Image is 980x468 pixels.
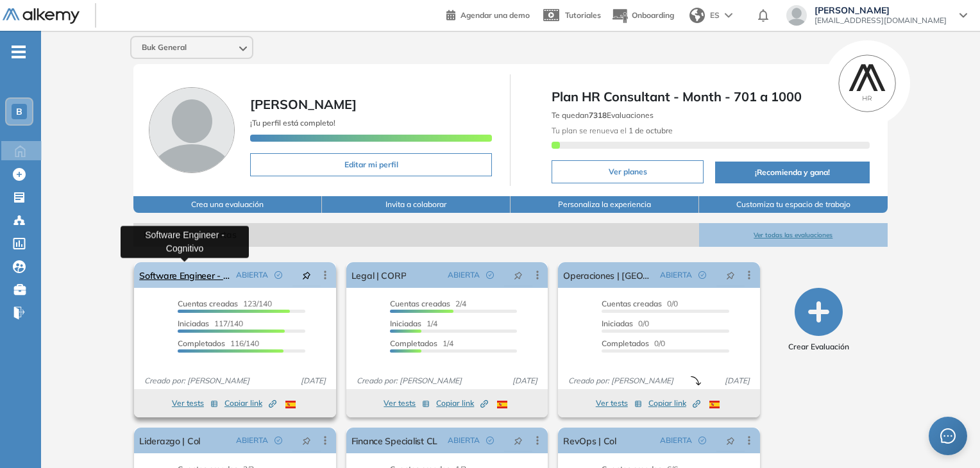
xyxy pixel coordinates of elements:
span: Te quedan Evaluaciones [552,110,654,120]
span: pushpin [302,435,311,446]
img: ESP [497,401,507,408]
span: ABIERTA [236,269,268,281]
span: [PERSON_NAME] [250,96,357,112]
button: ¡Recomienda y gana! [715,162,869,183]
span: pushpin [726,270,735,280]
span: Evaluaciones abiertas [133,223,699,247]
span: Agendar una demo [460,10,530,20]
span: Completados [178,338,225,348]
span: Creado por: [PERSON_NAME] [563,375,679,387]
span: pushpin [302,270,311,280]
img: ESP [285,401,296,408]
span: ABIERTA [660,269,692,281]
span: [DATE] [296,375,331,387]
button: Copiar link [648,396,700,411]
button: pushpin [716,265,745,285]
button: Copiar link [436,396,488,411]
b: 7318 [589,110,607,120]
button: Customiza tu espacio de trabajo [699,196,888,213]
button: Ver tests [384,396,430,411]
span: 123/140 [178,299,272,308]
span: check-circle [486,271,494,279]
button: pushpin [504,265,532,285]
span: Copiar link [436,397,488,409]
span: 2/4 [390,299,466,308]
img: ESP [709,401,720,408]
span: check-circle [698,437,706,444]
span: check-circle [698,271,706,279]
span: Completados [602,338,649,348]
a: Liderazgo | Col [139,428,200,453]
div: Software Engineer - Cognitivo [121,226,249,258]
span: Tu plan se renueva el [552,126,673,135]
span: Cuentas creadas [390,299,450,308]
span: Iniciadas [602,319,633,328]
span: B [16,106,22,117]
img: arrow [725,13,732,18]
button: pushpin [504,430,532,451]
span: pushpin [514,270,523,280]
span: Iniciadas [390,319,421,328]
button: pushpin [292,265,321,285]
span: 1/4 [390,338,453,348]
span: ABIERTA [448,435,480,446]
span: ¡Tu perfil está completo! [250,118,335,128]
span: 0/0 [602,299,678,308]
a: Finance Specialist CL [351,428,437,453]
span: 0/0 [602,338,665,348]
button: Crear Evaluación [788,288,849,353]
span: Tutoriales [565,10,601,20]
button: Ver tests [172,396,218,411]
span: pushpin [726,435,735,446]
span: Creado por: [PERSON_NAME] [139,375,255,387]
span: [PERSON_NAME] [815,5,947,15]
span: 0/0 [602,319,649,328]
span: check-circle [486,437,494,444]
img: Foto de perfil [149,87,235,173]
a: Legal | CORP [351,262,407,288]
button: Invita a colaborar [322,196,511,213]
img: Logo [3,8,80,24]
span: 117/140 [178,319,243,328]
a: RevOps | Col [563,428,616,453]
b: 1 de octubre [627,126,673,135]
span: Cuentas creadas [178,299,238,308]
span: ABIERTA [660,435,692,446]
a: Software Engineer - Cognitivo [139,262,230,288]
button: Ver planes [552,160,704,183]
span: [DATE] [720,375,755,387]
span: check-circle [275,271,282,279]
button: pushpin [292,430,321,451]
span: message [940,428,956,444]
span: Iniciadas [178,319,209,328]
span: Buk General [142,42,187,53]
button: Ver tests [596,396,642,411]
span: ABIERTA [236,435,268,446]
span: 1/4 [390,319,437,328]
span: [EMAIL_ADDRESS][DOMAIN_NAME] [815,15,947,26]
span: ABIERTA [448,269,480,281]
button: Ver todas las evaluaciones [699,223,888,247]
img: world [689,8,705,23]
span: [DATE] [507,375,543,387]
button: Onboarding [611,2,674,29]
span: 116/140 [178,338,259,348]
button: pushpin [716,430,745,451]
span: Copiar link [224,397,276,409]
a: Operaciones | [GEOGRAPHIC_DATA] [563,262,654,288]
span: Plan HR Consultant - Month - 701 a 1000 [552,87,869,106]
button: Crea una evaluación [133,196,322,213]
span: Onboarding [632,10,674,20]
button: Copiar link [224,396,276,411]
a: Agendar una demo [446,6,530,22]
span: pushpin [514,435,523,446]
button: Personaliza la experiencia [511,196,699,213]
span: Cuentas creadas [602,299,662,308]
span: Creado por: [PERSON_NAME] [351,375,467,387]
span: ES [710,10,720,21]
span: check-circle [275,437,282,444]
span: Copiar link [648,397,700,409]
span: Completados [390,338,437,348]
span: Crear Evaluación [788,341,849,353]
button: Editar mi perfil [250,153,492,176]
